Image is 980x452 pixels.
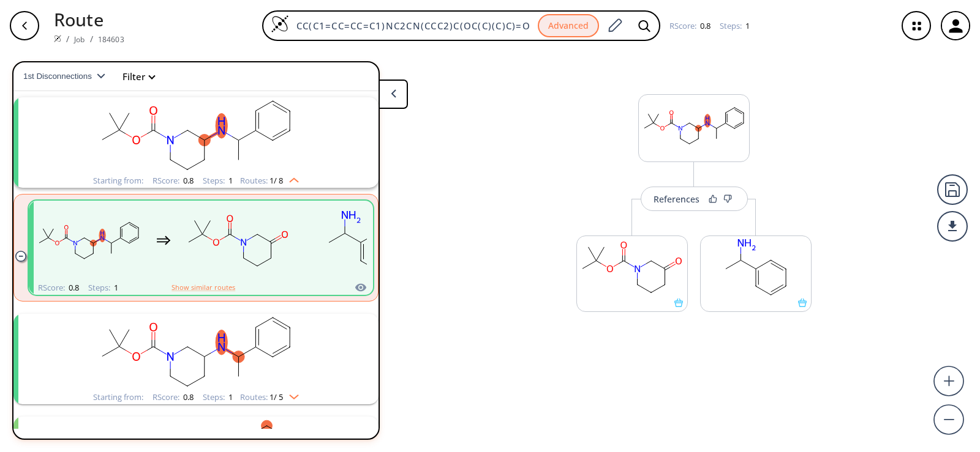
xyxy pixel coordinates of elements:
[171,282,235,293] button: Show similar routes
[289,20,538,32] input: Enter SMILES
[203,393,233,401] div: Steps :
[538,14,599,38] button: Advanced
[744,20,750,31] span: 1
[306,202,416,279] svg: CC(N)c1ccccc1
[23,72,97,81] span: 1st Disconnections
[37,314,355,390] svg: CC(NC1CCCN(C(=O)OC(C)(C)C)C1)c1ccccc1
[271,15,289,33] img: Logo Spaya
[153,393,194,401] div: RScore :
[654,195,699,203] div: References
[93,393,143,401] div: Starting from:
[720,22,750,30] div: Steps :
[38,284,79,292] div: RScore :
[669,22,710,30] div: RScore :
[54,35,61,42] img: Spaya logo
[67,282,79,293] span: 0.8
[269,177,283,185] span: 1 / 8
[639,95,749,157] svg: CC(NC1CCCN(C(=O)OC(C)(C)C)C1)c1ccccc1
[240,393,299,401] div: Routes:
[269,393,283,401] span: 1 / 5
[112,282,118,293] span: 1
[115,72,154,81] button: Filter
[37,97,355,174] svg: CC(NC1CCCN(C(=O)OC(C)(C)C)C1)c1ccccc1
[66,32,69,45] li: /
[23,62,115,91] button: 1st Disconnections
[88,284,118,292] div: Steps :
[98,34,124,45] a: 184603
[283,390,299,399] img: Down
[227,391,233,402] span: 1
[183,202,293,279] svg: CC(C)(C)OC(=O)N1CCCC(=O)C1
[90,32,93,45] li: /
[641,187,748,211] button: References
[577,236,687,298] svg: CC(C)(C)OC(=O)N1CCCC(=O)C1
[181,391,194,402] span: 0.8
[698,20,710,31] span: 0.8
[93,177,143,185] div: Starting from:
[54,6,124,32] p: Route
[74,34,85,45] a: Job
[203,177,233,185] div: Steps :
[34,202,144,279] svg: CC(NC1CCCN(C(=O)OC(C)(C)C)C1)c1ccccc1
[227,175,233,186] span: 1
[240,177,299,185] div: Routes:
[181,175,194,186] span: 0.8
[153,177,194,185] div: RScore :
[701,236,811,298] svg: CC(N)c1ccccc1
[283,173,299,183] img: Up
